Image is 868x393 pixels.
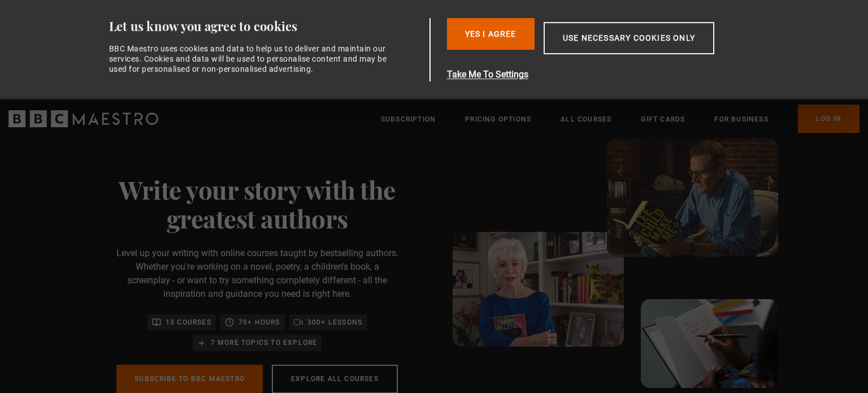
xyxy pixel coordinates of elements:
[447,18,535,50] button: Yes I Agree
[381,105,860,133] nav: Primary
[307,317,362,328] p: 300+ lessons
[798,105,860,133] a: Log In
[561,114,611,125] a: All Courses
[8,110,158,127] svg: BBC Maestro
[113,175,401,233] h1: Write your story with the greatest authors
[238,317,280,328] p: 70+ hours
[714,114,768,125] a: For business
[113,247,401,301] p: Level up your writing with online courses taught by bestselling authors. Whether you're working o...
[544,22,714,54] button: Use necessary cookies only
[166,317,211,328] p: 13 courses
[641,114,685,125] a: Gift Cards
[109,18,426,34] div: Let us know you agree to cookies
[211,337,318,348] p: 7 more topics to explore
[381,114,436,125] a: Subscription
[465,114,531,125] a: Pricing Options
[447,68,768,81] button: Take Me To Settings
[109,44,394,75] div: BBC Maestro uses cookies and data to help us to deliver and maintain our services. Cookies and da...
